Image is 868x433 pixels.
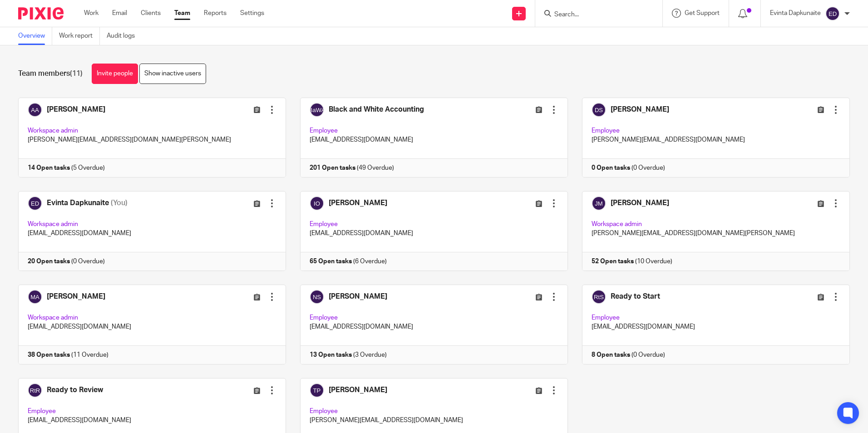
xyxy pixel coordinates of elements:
input: Search [553,11,635,19]
h1: Team members [18,69,83,79]
a: Team [174,9,190,18]
span: (11) [70,70,83,77]
a: Work [84,9,99,18]
a: Settings [240,9,264,18]
img: Pixie [18,7,64,20]
a: Reports [204,9,227,18]
p: Evinta Dapkunaite [770,9,821,18]
a: Email [112,9,127,18]
a: Audit logs [107,27,142,45]
a: Work report [59,27,100,45]
img: svg%3E [825,6,840,21]
a: Invite people [92,64,138,84]
a: Show inactive users [139,64,206,84]
a: Clients [141,9,161,18]
span: Get Support [685,10,720,16]
a: Overview [18,27,52,45]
